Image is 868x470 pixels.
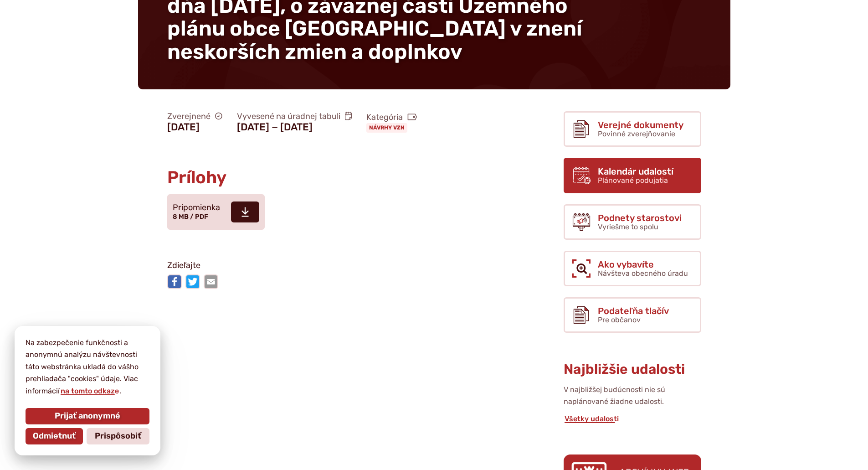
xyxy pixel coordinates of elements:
button: Odmietnuť [26,428,83,444]
span: Kalendár udalostí [598,166,673,176]
span: Kategória [366,112,417,123]
span: Podnety starostovi [598,213,682,223]
img: Zdieľať na Facebooku [167,274,182,289]
span: Ako vybavíte [598,259,688,269]
span: Pripomienka [173,203,220,212]
span: Návšteva obecného úradu [598,269,688,278]
span: Prijať anonymné [55,411,120,421]
a: Kalendár udalostí Plánované podujatia [564,158,701,193]
span: Odmietnuť [33,431,76,441]
p: V najbližšej budúcnosti nie sú naplánované žiadne udalosti. [564,384,701,408]
span: Plánované podujatia [598,176,668,185]
a: Podnety starostovi Vyriešme to spolu [564,204,701,240]
span: Zverejnené [167,111,222,122]
p: Na zabezpečenie funkčnosti a anonymnú analýzu návštevnosti táto webstránka ukladá do vášho prehli... [26,337,149,397]
h3: Najbližšie udalosti [564,362,701,377]
span: Pre občanov [598,315,641,324]
a: Verejné dokumenty Povinné zverejňovanie [564,111,701,147]
a: Návrhy VZN [366,123,407,132]
button: Prijať anonymné [26,408,149,424]
span: Povinné zverejňovanie [598,129,675,138]
figcaption: [DATE] − [DATE] [237,121,352,133]
figcaption: [DATE] [167,121,222,133]
span: Prispôsobiť [95,431,141,441]
a: Podateľňa tlačív Pre občanov [564,297,701,333]
span: 8 MB / PDF [173,213,208,221]
span: Podateľňa tlačív [598,306,669,316]
a: na tomto odkaze [60,387,120,395]
h2: Prílohy [167,168,491,187]
span: Vyvesené na úradnej tabuli [237,111,352,122]
span: Vyriešme to spolu [598,222,658,231]
img: Zdieľať e-mailom [204,274,218,289]
p: Zdieľajte [167,259,491,273]
a: Všetky udalosti [564,414,620,423]
a: Ako vybavíte Návšteva obecného úradu [564,251,701,286]
img: Zdieľať na Twitteri [185,274,200,289]
button: Prispôsobiť [87,428,149,444]
a: Pripomienka 8 MB / PDF [167,194,265,230]
span: Verejné dokumenty [598,120,683,130]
